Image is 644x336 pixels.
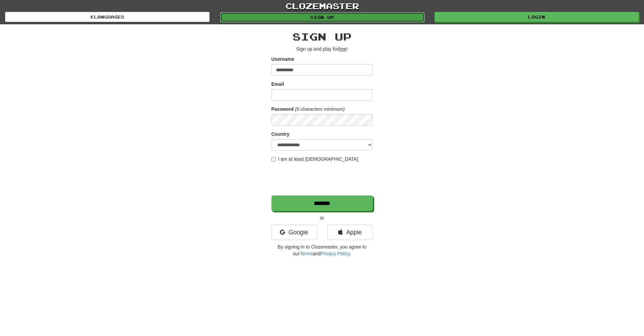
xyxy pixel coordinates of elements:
[271,46,373,52] p: Sign up and play for !
[271,214,373,221] p: or
[271,31,373,42] h2: Sign up
[271,225,317,240] a: Google
[271,166,374,192] iframe: reCAPTCHA
[295,106,345,112] em: (6 characters minimum)
[220,12,425,22] a: Sign up
[271,131,290,137] label: Country
[434,12,639,22] a: Login
[320,251,350,256] a: Privacy Policy
[271,243,373,257] p: By signing in to Clozemaster, you agree to our and .
[338,46,347,52] u: free
[271,81,284,87] label: Email
[300,251,313,256] a: Terms
[5,12,210,22] a: Languages
[271,56,294,62] label: Username
[271,157,276,161] input: I am at least [DEMOGRAPHIC_DATA]
[271,156,358,162] label: I am at least [DEMOGRAPHIC_DATA]
[271,106,294,112] label: Password
[327,225,373,240] a: Apple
